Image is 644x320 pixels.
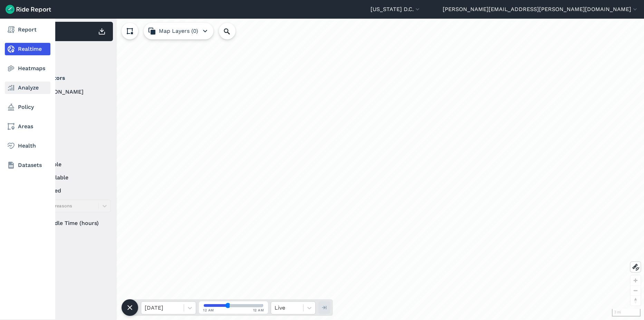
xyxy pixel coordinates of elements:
label: Veo [28,127,111,135]
button: Map Layers (0) [144,23,213,39]
a: Report [5,23,50,36]
button: [PERSON_NAME][EMAIL_ADDRESS][PERSON_NAME][DOMAIN_NAME] [443,5,638,13]
div: loading [22,19,644,320]
input: Search Location or Vehicles [219,23,247,39]
a: Health [5,140,50,152]
label: Spin [28,114,111,122]
summary: Operators [28,68,110,88]
button: [US_STATE] D.C. [371,5,421,13]
label: [PERSON_NAME] [28,88,111,96]
a: Areas [5,120,50,133]
a: Datasets [5,159,50,171]
a: Analyze [5,82,50,94]
label: Lime [28,101,111,109]
div: Idle Time (hours) [28,217,111,229]
a: Realtime [5,43,50,55]
label: unavailable [28,173,111,182]
a: Policy [5,101,50,113]
label: reserved [28,187,111,195]
img: Ride Report [6,5,51,14]
div: Filter [25,44,113,66]
span: 12 AM [203,308,214,313]
a: Heatmaps [5,62,50,75]
label: available [28,160,111,169]
summary: Status [28,141,110,160]
span: 12 AM [253,308,264,313]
